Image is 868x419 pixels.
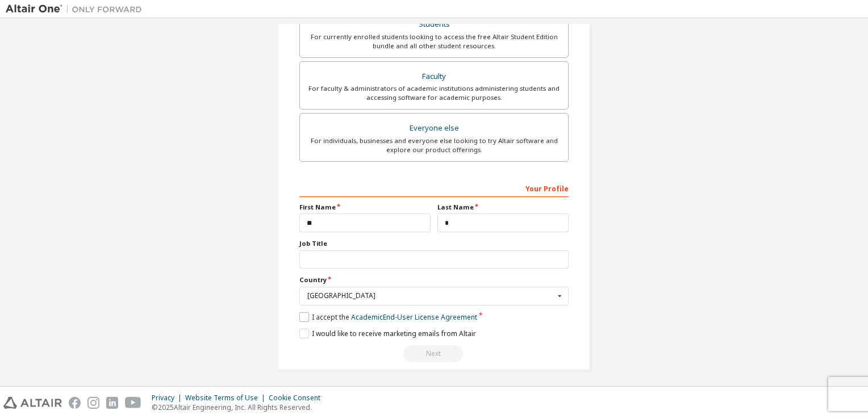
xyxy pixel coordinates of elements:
[299,312,477,322] label: I accept the
[299,329,476,338] label: I would like to receive marketing emails from Altair
[299,275,569,284] label: Country
[307,32,561,51] div: For currently enrolled students looking to access the free Altair Student Edition bundle and all ...
[152,393,185,403] div: Privacy
[87,397,99,409] img: instagram.svg
[437,203,569,212] label: Last Name
[69,397,81,409] img: facebook.svg
[3,397,62,409] img: altair_logo.svg
[269,393,327,403] div: Cookie Consent
[6,3,148,15] img: Altair One
[299,179,569,197] div: Your Profile
[185,393,269,403] div: Website Terms of Use
[152,403,327,412] p: © 2025 Altair Engineering, Inc. All Rights Reserved.
[299,203,431,212] label: First Name
[307,16,561,32] div: Students
[351,312,477,322] a: Academic End-User License Agreement
[307,84,561,102] div: For faculty & administrators of academic institutions administering students and accessing softwa...
[307,136,561,154] div: For individuals, businesses and everyone else looking to try Altair software and explore our prod...
[307,292,554,299] div: [GEOGRAPHIC_DATA]
[299,239,569,248] label: Job Title
[299,345,569,362] div: Read and acccept EULA to continue
[125,397,141,409] img: youtube.svg
[307,120,561,136] div: Everyone else
[307,69,561,85] div: Faculty
[106,397,118,409] img: linkedin.svg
